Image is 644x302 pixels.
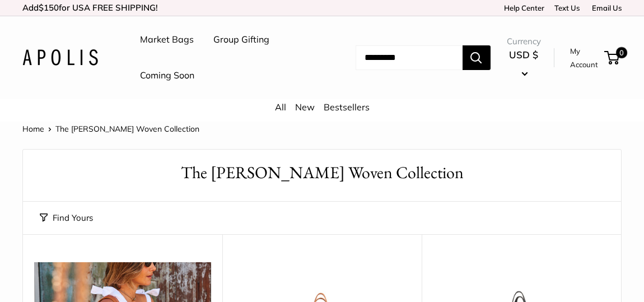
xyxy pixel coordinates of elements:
a: Email Us [588,3,622,12]
span: Currency [507,34,541,49]
button: Find Yours [40,210,93,226]
a: 0 [605,51,619,64]
a: New [295,101,315,113]
input: Search... [356,45,463,70]
button: USD $ [507,46,541,82]
a: Coming Soon [140,67,194,84]
span: USD $ [509,49,538,61]
span: 0 [616,47,627,58]
a: Market Bags [140,31,194,48]
nav: Breadcrumb [22,122,199,136]
span: $150 [39,2,59,13]
h1: The [PERSON_NAME] Woven Collection [40,161,604,185]
a: All [275,101,286,113]
a: Text Us [554,3,580,12]
a: Bestsellers [324,101,370,113]
a: Group Gifting [213,31,269,48]
a: Home [22,124,44,134]
a: Help Center [500,3,544,12]
img: Apolis [22,49,98,66]
a: My Account [570,44,600,72]
span: The [PERSON_NAME] Woven Collection [55,124,199,134]
button: Search [463,45,491,70]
